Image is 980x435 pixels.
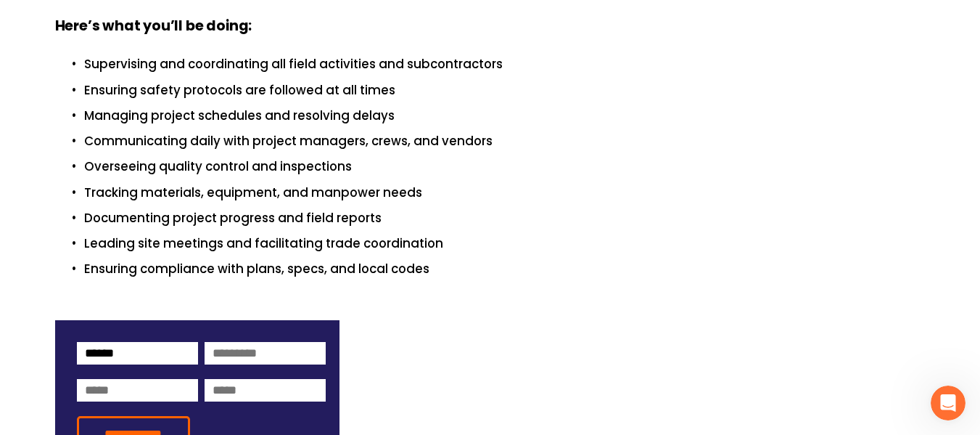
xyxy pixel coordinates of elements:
[84,234,926,253] p: Leading site meetings and facilitating trade coordination
[84,131,926,151] p: Communicating daily with project managers, crews, and vendors
[84,81,926,100] p: Ensuring safety protocols are followed at all times
[84,54,926,74] p: Supervising and coordinating all field activities and subcontractors
[931,386,965,420] iframe: Intercom live chat
[55,15,252,39] strong: Here’s what you’ll be doing:
[84,259,926,279] p: Ensuring compliance with plans, specs, and local codes
[84,157,926,176] p: Overseeing quality control and inspections
[84,208,926,228] p: Documenting project progress and field reports
[84,183,926,203] p: Tracking materials, equipment, and manpower needs
[84,106,926,126] p: Managing project schedules and resolving delays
